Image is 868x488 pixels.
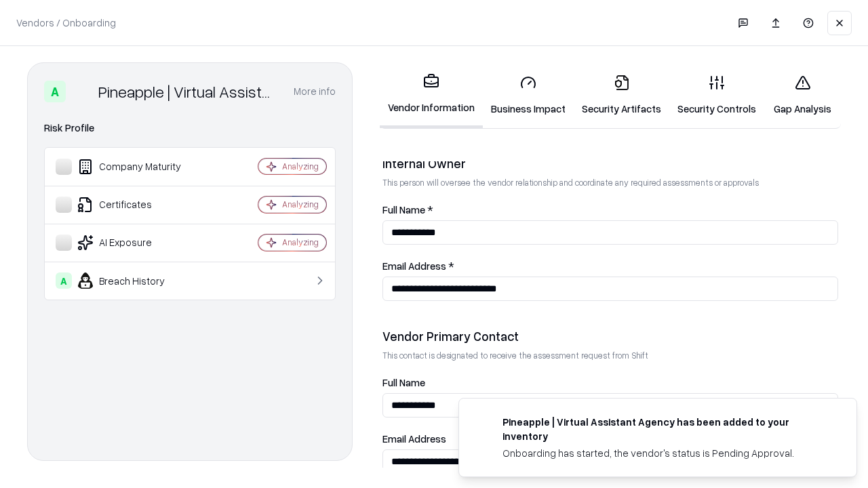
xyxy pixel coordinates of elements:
label: Email Address * [382,261,838,271]
div: Breach History [56,272,218,289]
div: Onboarding has started, the vendor's status is Pending Approval. [502,446,824,460]
button: More info [294,79,336,104]
img: Pineapple | Virtual Assistant Agency [71,81,93,102]
a: Security Controls [669,64,764,127]
div: Pineapple | Virtual Assistant Agency has been added to your inventory [502,415,824,443]
div: Analyzing [282,199,319,210]
p: This person will oversee the vendor relationship and coordinate any required assessments or appro... [382,177,838,188]
div: Internal Owner [382,155,838,171]
p: Vendors / Onboarding [16,16,116,30]
img: trypineapple.com [475,415,492,431]
a: Business Impact [483,64,574,127]
div: A [56,272,72,289]
p: This contact is designated to receive the assessment request from Shift [382,350,838,361]
a: Vendor Information [380,62,483,128]
div: Company Maturity [56,159,218,175]
div: Risk Profile [44,120,336,136]
div: Analyzing [282,237,319,248]
div: Pineapple | Virtual Assistant Agency [98,81,277,102]
div: Analyzing [282,161,319,172]
div: Vendor Primary Contact [382,328,838,344]
label: Email Address [382,434,838,444]
div: AI Exposure [56,235,218,251]
a: Security Artifacts [574,64,669,127]
label: Full Name [382,378,838,388]
label: Full Name * [382,205,838,215]
div: Certificates [56,197,218,213]
a: Gap Analysis [764,64,841,127]
div: A [44,81,66,102]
